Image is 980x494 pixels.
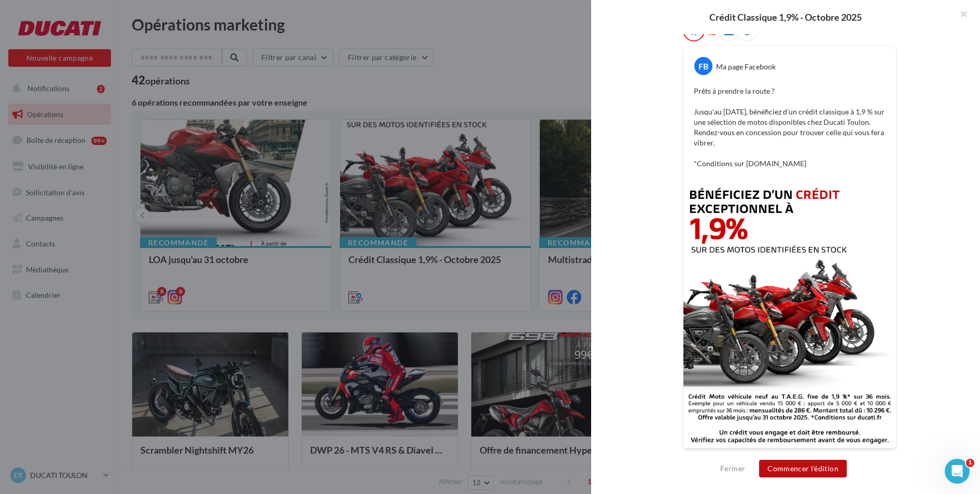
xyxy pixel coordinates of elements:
[694,86,886,169] p: Prêts à prendre la route ? Jusqu’au [DATE], bénéficiez d’un crédit classique à 1,9 % sur une séle...
[945,459,970,484] iframe: Intercom live chat
[966,459,974,467] span: 1
[759,460,847,477] button: Commencer l'édition
[608,12,963,22] div: Crédit Classique 1,9% - Octobre 2025
[716,62,776,72] div: Ma page Facebook
[694,57,712,75] div: FB
[716,462,749,475] button: Fermer
[683,448,897,462] div: La prévisualisation est non-contractuelle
